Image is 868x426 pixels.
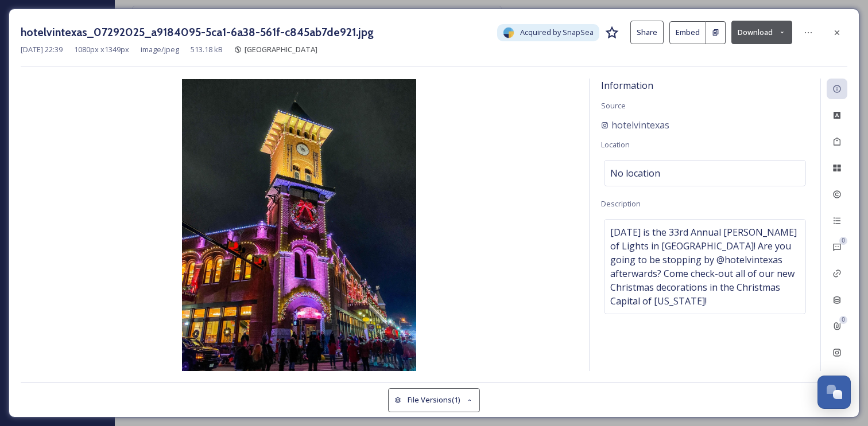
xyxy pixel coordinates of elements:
[503,27,514,38] img: snapsea-logo.png
[388,388,480,412] button: File Versions(1)
[610,166,660,180] span: No location
[520,27,594,38] span: Acquired by SnapSea
[817,376,851,409] button: Open Chat
[21,79,578,371] img: 13vq4PkKe6V_3gFafaF21WxnXHAme76eD.jpg
[731,21,792,44] button: Download
[601,118,669,132] a: hotelvintexas
[610,225,800,308] span: [DATE] is the 33rd Annual [PERSON_NAME] of Lights in [GEOGRAPHIC_DATA]! Are you going to be stopp...
[601,79,653,92] span: Information
[601,198,641,209] span: Description
[21,44,63,55] span: [DATE] 22:39
[839,237,847,245] div: 0
[21,24,374,41] h3: hotelvintexas_07292025_a9184095-5ca1-6a38-561f-c845ab7de921.jpg
[601,139,630,150] span: Location
[611,118,669,132] span: hotelvintexas
[630,21,664,44] button: Share
[74,44,129,55] span: 1080 px x 1349 px
[141,44,179,55] span: image/jpeg
[601,100,626,111] span: Source
[245,44,317,54] span: [GEOGRAPHIC_DATA]
[669,21,706,44] button: Embed
[839,316,847,324] div: 0
[191,44,223,55] span: 513.18 kB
